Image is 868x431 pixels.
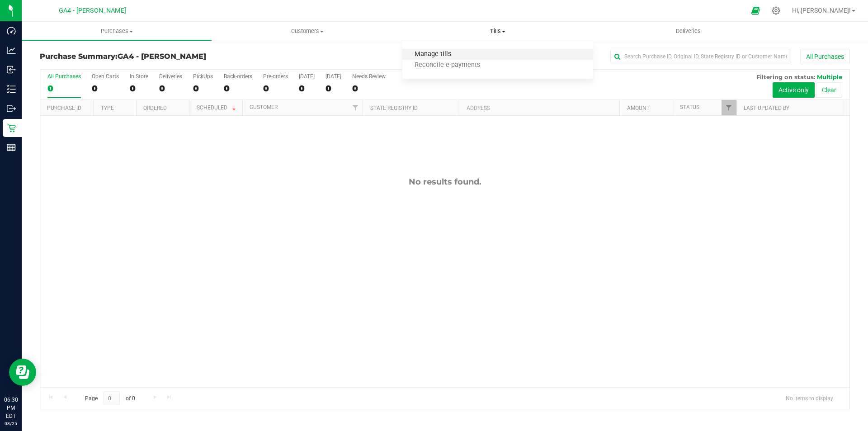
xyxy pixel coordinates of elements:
div: 0 [299,83,315,94]
a: Customer [250,104,278,110]
inline-svg: Inventory [7,85,16,94]
span: Manage tills [402,51,463,58]
div: 0 [130,83,148,94]
h3: Purchase Summary: [40,52,310,61]
span: Deliveries [664,27,713,35]
span: Multiple [817,73,842,81]
a: Amount [627,105,650,111]
a: Filter [722,100,736,115]
div: [DATE] [325,73,341,80]
div: Open Carts [92,73,119,80]
p: 08/25 [4,420,18,427]
div: Back-orders [224,73,252,80]
div: 0 [352,83,386,94]
iframe: Resource center [9,359,36,386]
span: No items to display [778,391,840,405]
div: No results found. [40,177,849,187]
div: 0 [325,83,341,94]
a: Purchase ID [47,105,81,111]
div: In Store [130,73,148,80]
a: Filter [348,100,363,115]
div: 0 [224,83,252,94]
button: Clear [816,82,842,98]
span: GA4 - [PERSON_NAME] [59,7,126,14]
inline-svg: Outbound [7,104,16,113]
a: Ordered [143,105,167,111]
inline-svg: Dashboard [7,26,16,35]
div: 0 [159,83,182,94]
span: Reconcile e-payments [402,62,492,69]
inline-svg: Analytics [7,46,16,55]
span: Page of 0 [77,391,142,405]
a: Purchases [22,22,212,41]
a: Scheduled [197,104,238,111]
a: Status [680,104,699,110]
span: Open Ecommerce Menu [745,2,766,19]
span: Tills [402,27,593,35]
a: Tills Manage tills Reconcile e-payments [402,22,593,41]
span: GA4 - [PERSON_NAME] [118,52,206,61]
input: Search Purchase ID, Original ID, State Registry ID or Customer Name... [610,50,791,63]
button: Active only [773,82,815,98]
th: Address [459,100,619,116]
div: Pre-orders [263,73,288,80]
div: 0 [92,83,119,94]
inline-svg: Reports [7,143,16,152]
a: State Registry ID [370,105,418,111]
div: PickUps [193,73,213,80]
p: 06:30 PM EDT [4,396,18,420]
div: Deliveries [159,73,182,80]
a: Deliveries [593,22,783,41]
a: Customers [212,22,402,41]
button: All Purchases [800,49,850,64]
a: Type [101,105,114,111]
div: 0 [193,83,213,94]
div: Needs Review [352,73,386,80]
div: 0 [47,83,81,94]
div: 0 [263,83,288,94]
inline-svg: Retail [7,123,16,133]
div: [DATE] [299,73,315,80]
div: Manage settings [770,6,782,15]
inline-svg: Inbound [7,65,16,74]
span: Hi, [PERSON_NAME]! [792,7,851,14]
span: Filtering on status: [756,73,815,81]
span: Customers [212,27,402,35]
div: All Purchases [47,73,81,80]
a: Last Updated By [744,105,789,111]
span: Purchases [22,27,212,35]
